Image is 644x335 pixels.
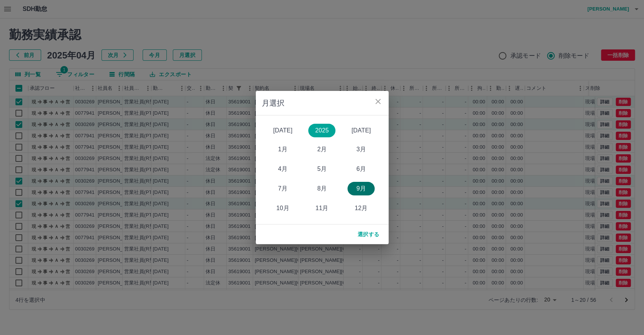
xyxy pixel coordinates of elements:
[347,143,375,156] button: 3月
[269,162,296,176] button: 4月
[352,227,386,241] button: 選択する
[308,201,335,215] button: 11月
[269,182,296,195] button: 7月
[256,91,389,115] h2: 月選択
[347,182,375,195] button: 9月
[308,124,335,137] button: 2025
[308,143,335,156] button: 2月
[347,201,375,215] button: 12月
[269,201,296,215] button: 10月
[370,94,386,109] button: close
[269,143,296,156] button: 1月
[347,162,375,176] button: 6月
[308,182,335,195] button: 8月
[347,124,375,137] button: [DATE]
[269,124,296,137] button: [DATE]
[308,162,335,176] button: 5月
